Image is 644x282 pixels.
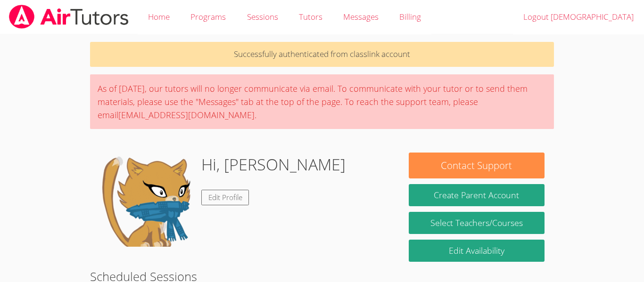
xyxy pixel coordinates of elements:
[409,240,545,262] a: Edit Availability
[201,153,346,177] h1: Hi, [PERSON_NAME]
[409,212,545,234] a: Select Teachers/Courses
[343,11,379,22] span: Messages
[99,153,194,247] img: default.png
[90,74,554,129] div: As of [DATE], our tutors will no longer communicate via email. To communicate with your tutor or ...
[201,190,249,205] a: Edit Profile
[90,42,554,67] p: Successfully authenticated from classlink account
[8,5,130,29] img: airtutors_banner-c4298cdbf04f3fff15de1276eac7730deb9818008684d7c2e4769d2f7ddbe033.png
[409,184,545,206] button: Create Parent Account
[409,153,545,178] button: Contact Support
